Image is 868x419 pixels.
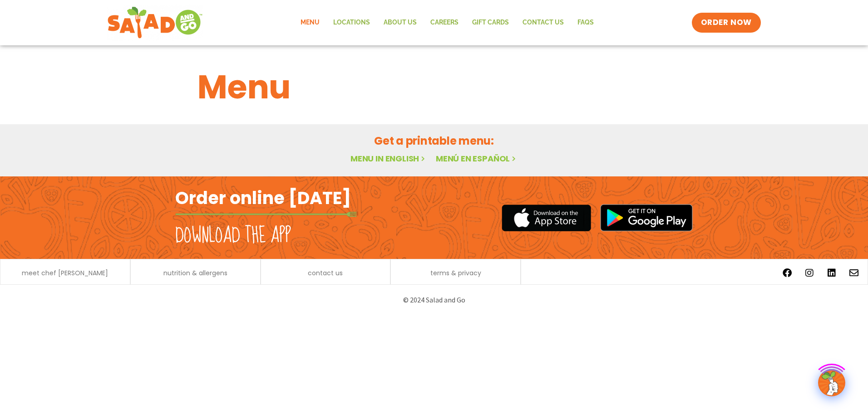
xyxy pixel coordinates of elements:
img: new-SAG-logo-768×292 [107,5,203,41]
a: meet chef [PERSON_NAME] [22,270,108,276]
h2: Order online [DATE] [175,187,351,209]
a: Menu [294,12,326,33]
a: contact us [308,270,343,276]
h2: Download the app [175,223,291,248]
a: Locations [326,12,377,33]
a: FAQs [571,12,601,33]
a: ORDER NOW [692,13,761,33]
a: terms & privacy [430,270,481,276]
a: Menú en español [436,153,518,164]
a: About Us [377,12,424,33]
h1: Menu [197,63,671,112]
a: GIFT CARDS [465,12,516,33]
a: Careers [424,12,465,33]
h2: Get a printable menu: [197,133,671,149]
a: nutrition & allergens [163,270,227,276]
p: © 2024 Salad and Go [180,294,688,306]
a: Contact Us [516,12,571,33]
img: appstore [502,203,591,233]
span: ORDER NOW [701,17,752,28]
nav: Menu [294,12,601,33]
img: google_play [600,204,693,231]
img: fork [175,212,357,217]
a: Menu in English [350,153,427,164]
